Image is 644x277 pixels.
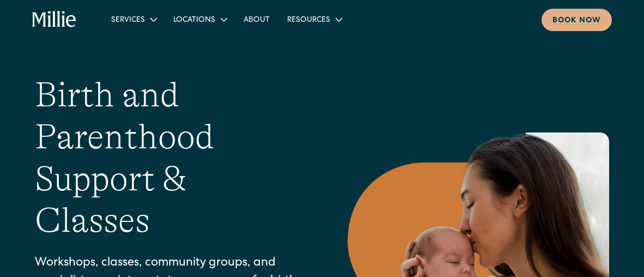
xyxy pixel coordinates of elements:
[235,10,278,28] a: About
[542,9,612,31] a: Book now
[552,15,601,27] div: Book now
[102,10,165,28] div: Services
[35,74,304,242] h1: Birth and Parenthood Support & Classes
[111,15,145,26] div: Services
[278,10,350,28] div: Resources
[173,15,215,26] div: Locations
[165,10,235,28] div: Locations
[287,15,330,26] div: Resources
[32,11,76,28] a: home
